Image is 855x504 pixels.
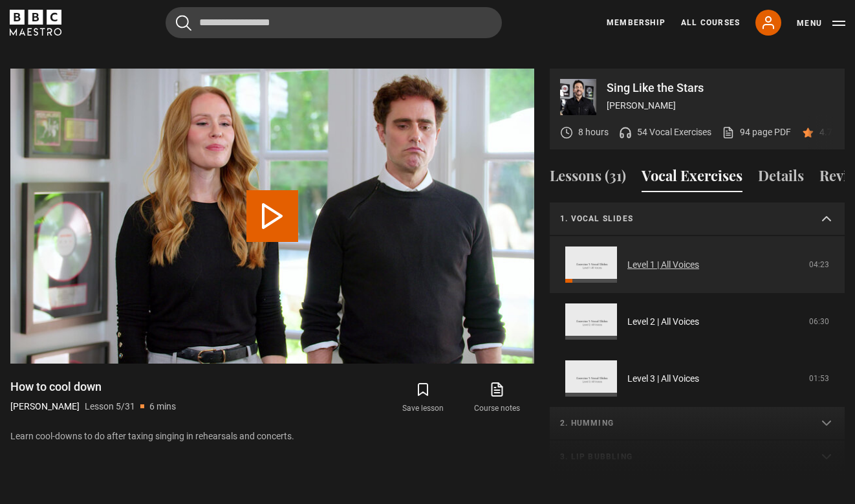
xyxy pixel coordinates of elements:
[550,203,845,236] summary: 1. Vocal slides
[758,165,804,192] button: Details
[681,17,740,28] a: All Courses
[460,379,534,417] a: Course notes
[85,400,135,413] p: Lesson 5/31
[578,126,609,139] p: 8 hours
[627,258,699,272] a: Level 1 | All Voices
[10,400,80,413] p: [PERSON_NAME]
[560,213,803,225] p: 1. Vocal slides
[607,17,666,28] a: Membership
[550,165,626,192] button: Lessons (31)
[722,126,791,139] a: 94 page PDF
[10,379,176,395] h1: How to cool down
[627,372,699,386] a: Level 3 | All Voices
[797,17,845,30] button: Toggle navigation
[246,190,298,242] button: Play Lesson How to cool down
[10,430,534,443] p: Learn cool-downs to do after taxing singing in rehearsals and concerts.
[176,15,191,31] button: Submit the search query
[607,99,834,113] p: [PERSON_NAME]
[10,69,534,364] video-js: Video Player
[166,7,502,38] input: Search
[627,315,699,329] a: Level 2 | All Voices
[386,379,460,417] button: Save lesson
[637,126,711,139] p: 54 Vocal Exercises
[642,165,742,192] button: Vocal Exercises
[10,10,61,36] svg: BBC Maestro
[607,82,834,94] p: Sing Like the Stars
[149,400,176,413] p: 6 mins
